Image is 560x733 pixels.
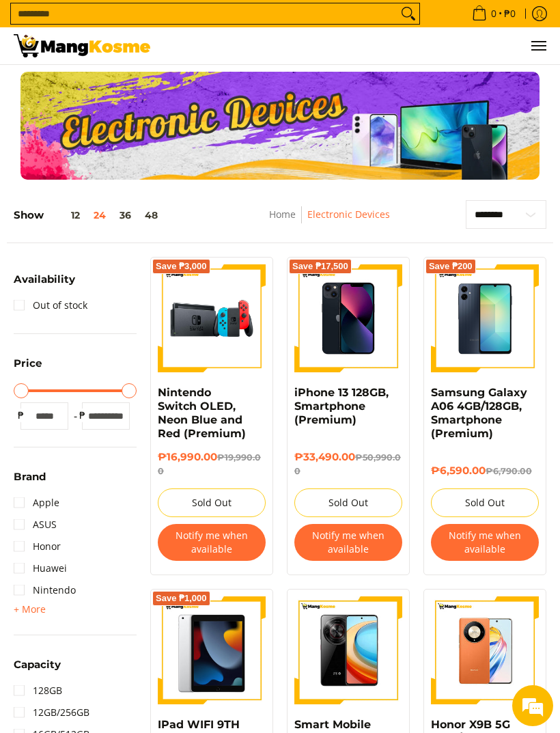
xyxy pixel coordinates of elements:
[87,210,113,221] button: 24
[431,596,539,704] img: Honor X9B 5G 12GB/256GB, Smartphone (Premium)
[14,557,67,579] a: Huawei
[225,206,433,237] nav: Breadcrumbs
[14,536,61,557] a: Honor
[158,451,266,478] h6: ₱16,990.00
[14,294,87,316] a: Out of stock
[294,452,401,476] del: ₱50,990.00
[269,208,296,221] a: Home
[14,702,89,723] a: 12GB/256GB
[431,465,539,478] h6: ₱6,590.00
[292,262,348,271] span: Save ₱17,500
[14,274,75,294] summary: Open
[14,274,75,284] span: Availability
[158,524,266,561] button: Notify me when available
[431,488,539,517] button: Sold Out
[14,514,57,536] a: ASUS
[431,524,539,561] button: Notify me when available
[429,262,473,271] span: Save ₱200
[156,262,207,271] span: Save ₱3,000
[14,358,42,368] span: Price
[138,210,165,221] button: 48
[14,604,46,615] span: + More
[468,6,520,21] span: •
[431,264,539,372] img: samsung-a06-smartphone-full-view-mang-kosme
[44,210,87,221] button: 12
[14,601,46,618] summary: Open
[489,9,499,18] span: 0
[502,9,518,18] span: ₱0
[14,659,61,669] span: Capacity
[164,27,546,64] nav: Main Menu
[530,27,546,64] button: Menu
[431,386,527,440] a: Samsung Galaxy A06 4GB/128GB, Smartphone (Premium)
[14,680,62,702] a: 128GB
[14,579,76,601] a: Nintendo
[294,386,389,426] a: iPhone 13 128GB, Smartphone (Premium)
[14,492,59,514] a: Apple
[14,209,165,222] h5: Show
[14,659,61,680] summary: Open
[294,264,402,372] img: iPhone 13 128GB, Smartphone (Premium)
[14,409,27,422] span: ₱
[113,210,138,221] button: 36
[397,3,419,24] button: Search
[158,386,246,440] a: Nintendo Switch OLED, Neon Blue and Red (Premium)
[156,594,207,603] span: Save ₱1,000
[14,358,42,378] summary: Open
[14,471,46,492] summary: Open
[294,596,402,704] img: zte-a75-5g-smartphone-available-at-mang-kosme
[164,27,546,64] ul: Customer Navigation
[75,409,89,422] span: ₱
[294,488,402,517] button: Sold Out
[158,264,266,372] img: nintendo-switch-with-joystick-and-dock-full-view-mang-kosme
[294,524,402,561] button: Notify me when available
[158,596,266,704] img: IPad WIFI 9TH Gen, 10.2-Inch 64GB MK2L3PP/A, Tablet (Premium)
[307,208,390,221] a: Electronic Devices
[158,488,266,517] button: Sold Out
[14,34,150,57] img: Electronic Devices - Premium Brands with Warehouse Prices l Mang Kosme
[14,471,46,482] span: Brand
[486,466,532,476] del: ₱6,790.00
[294,451,402,478] h6: ₱33,490.00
